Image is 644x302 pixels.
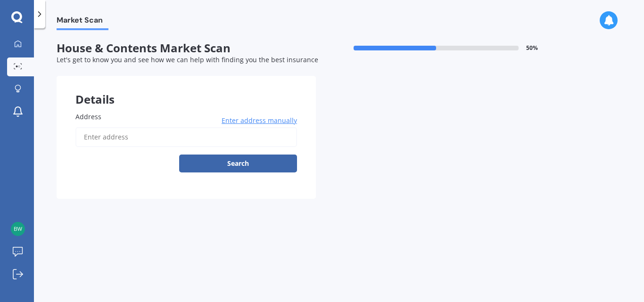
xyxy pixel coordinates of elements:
span: 50 % [526,45,538,51]
img: c040273df865e13cbd4390a6bfa771dc [11,222,25,236]
span: Let's get to know you and see how we can help with finding you the best insurance [57,55,318,64]
span: Address [75,112,101,121]
div: Details [57,76,316,104]
span: Enter address manually [222,116,297,125]
input: Enter address [75,127,297,147]
span: House & Contents Market Scan [57,41,316,55]
button: Search [179,155,297,172]
span: Market Scan [57,16,108,28]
